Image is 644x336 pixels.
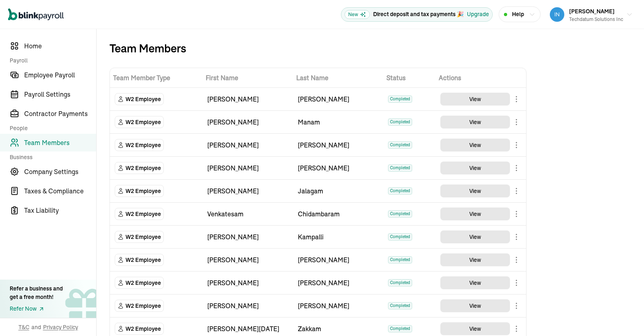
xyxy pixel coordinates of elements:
[109,42,186,55] p: Team Members
[24,138,96,147] span: Team Members
[19,323,29,331] span: T&C
[126,95,161,103] span: W2 Employee
[207,255,288,265] div: [PERSON_NAME]
[113,73,199,83] span: Team Member Type
[499,6,541,22] button: Help
[207,209,288,219] div: Venkatesam
[207,117,288,127] div: [PERSON_NAME]
[440,93,510,106] button: View
[467,10,489,19] button: Upgrade
[388,233,412,241] span: Completed
[440,276,510,289] button: View
[298,278,379,288] div: [PERSON_NAME]
[126,233,161,241] span: W2 Employee
[207,278,288,288] div: [PERSON_NAME]
[388,187,412,195] span: Completed
[207,140,288,150] div: [PERSON_NAME]
[24,89,96,99] span: Payroll Settings
[510,249,644,336] iframe: Chat Widget
[388,118,412,126] span: Completed
[440,322,510,335] button: View
[126,187,161,195] span: W2 Employee
[298,324,379,334] div: Zakkam
[207,324,288,334] div: [PERSON_NAME][DATE]
[439,73,523,83] span: Actions
[388,279,412,286] span: Completed
[298,94,379,104] div: [PERSON_NAME]
[512,10,524,19] span: Help
[8,3,64,26] nav: Global
[10,56,91,64] span: Payroll
[24,167,96,176] span: Company Settings
[126,164,161,172] span: W2 Employee
[126,256,161,264] span: W2 Employee
[207,186,288,196] div: [PERSON_NAME]
[388,325,412,332] span: Completed
[24,41,96,51] span: Home
[388,164,412,172] span: Completed
[207,232,288,242] div: [PERSON_NAME]
[43,323,78,331] span: Privacy Policy
[298,140,379,150] div: [PERSON_NAME]
[126,210,161,218] span: W2 Employee
[440,207,510,220] button: View
[24,109,96,118] span: Contractor Payments
[345,10,370,19] span: New
[24,205,96,215] span: Tax Liability
[386,73,432,83] span: Status
[126,302,161,310] span: W2 Employee
[440,185,510,197] button: View
[569,16,623,23] div: Techdatum Solutions Inc
[440,253,510,266] button: View
[388,141,412,149] span: Completed
[298,186,379,196] div: Jalagam
[126,325,161,333] span: W2 Employee
[440,299,510,312] button: View
[207,163,288,173] div: [PERSON_NAME]
[206,73,290,83] span: First Name
[547,4,636,25] button: [PERSON_NAME]Techdatum Solutions Inc
[207,301,288,311] div: [PERSON_NAME]
[298,255,379,265] div: [PERSON_NAME]
[298,209,379,219] div: Chidambaram
[207,94,288,104] div: [PERSON_NAME]
[440,139,510,151] button: View
[298,301,379,311] div: [PERSON_NAME]
[24,70,96,80] span: Employee Payroll
[296,73,380,83] span: Last Name
[373,10,464,19] p: Direct deposit and tax payments 🎉
[388,95,412,103] span: Completed
[569,8,615,15] span: [PERSON_NAME]
[10,284,63,301] div: Refer a business and get a free month!
[440,116,510,129] button: View
[126,141,161,149] span: W2 Employee
[440,230,510,243] button: View
[388,302,412,309] span: Completed
[126,279,161,287] span: W2 Employee
[388,210,412,218] span: Completed
[126,118,161,126] span: W2 Employee
[440,162,510,174] button: View
[24,186,96,196] span: Taxes & Compliance
[298,232,379,242] div: Kampalli
[298,117,379,127] div: Manam
[298,163,379,173] div: [PERSON_NAME]
[388,256,412,263] span: Completed
[10,124,91,132] span: People
[10,305,63,313] a: Refer Now
[10,153,91,161] span: Business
